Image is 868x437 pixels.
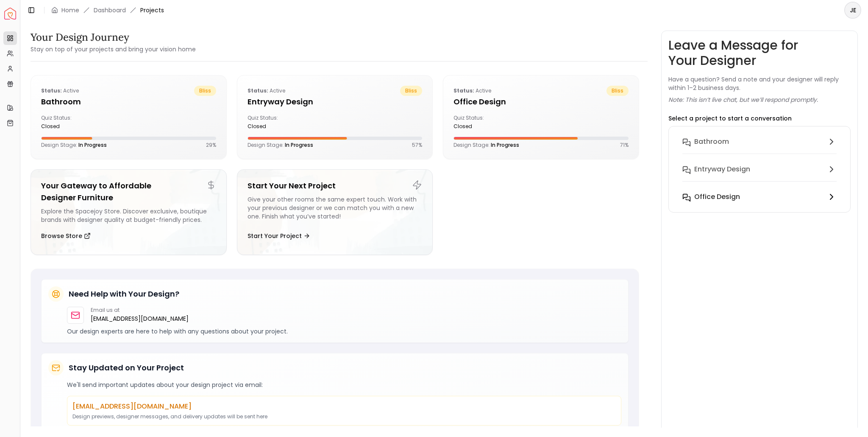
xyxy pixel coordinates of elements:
h6: Office design [694,192,740,202]
div: Quiz Status: [453,115,537,130]
small: Stay on top of your projects and bring your vision home [31,45,196,53]
h5: Your Gateway to Affordable Designer Furniture [41,180,216,204]
span: bliss [606,86,629,96]
a: Start Your Next ProjectGive your other rooms the same expert touch. Work with your previous desig... [237,169,433,255]
button: Browse Store [41,227,91,244]
p: Design previews, designer messages, and delivery updates will be sent here [72,413,616,420]
span: bliss [400,86,422,96]
span: In Progress [491,141,519,148]
p: Note: This isn’t live chat, but we’ll respond promptly. [668,95,818,104]
h3: Leave a Message for Your Designer [668,38,851,68]
div: Explore the Spacejoy Store. Discover exclusive, boutique brands with designer quality at budget-f... [41,207,216,224]
span: JE [845,3,860,18]
div: Quiz Status: [248,115,331,130]
p: Our design experts are here to help with any questions about your project. [67,327,621,336]
h5: Stay Updated on Your Project [69,362,184,374]
h5: Office design [453,96,629,108]
p: We'll send important updates about your design project via email: [67,381,621,389]
p: 71 % [620,142,629,148]
b: Status: [41,87,62,94]
a: Spacejoy [4,8,16,20]
p: [EMAIL_ADDRESS][DOMAIN_NAME] [72,401,616,412]
a: Home [61,6,79,14]
div: closed [453,123,537,130]
button: JE [844,2,861,19]
b: Status: [453,87,474,94]
button: Office design [676,188,843,205]
button: entryway design [676,161,843,188]
img: Spacejoy Logo [4,8,16,20]
p: 29 % [206,142,216,148]
span: Projects [140,6,164,14]
h6: entryway design [694,164,750,174]
span: In Progress [78,141,107,148]
p: 57 % [412,142,422,148]
b: Status: [248,87,268,94]
span: bliss [194,86,216,96]
p: Design Stage: [248,142,313,148]
p: active [248,86,285,96]
p: Have a question? Send a note and your designer will reply within 1–2 business days. [668,75,851,92]
h5: Start Your Next Project [248,180,423,192]
div: closed [248,123,331,130]
h6: Bathroom [694,137,729,147]
a: Dashboard [94,6,126,14]
p: Design Stage: [41,142,107,148]
a: [EMAIL_ADDRESS][DOMAIN_NAME] [91,314,189,324]
h5: Need Help with Your Design? [69,288,179,300]
button: Start Your Project [248,227,310,244]
button: Bathroom [676,133,843,161]
p: active [453,86,491,96]
h3: Your Design Journey [31,31,196,44]
p: Select a project to start a conversation [668,114,792,123]
h5: entryway design [248,96,423,108]
span: In Progress [285,141,313,148]
a: Your Gateway to Affordable Designer FurnitureExplore the Spacejoy Store. Discover exclusive, bout... [31,169,227,255]
div: closed [41,123,125,130]
p: Email us at [91,307,189,314]
p: active [41,86,79,96]
div: Quiz Status: [41,115,125,130]
div: Give your other rooms the same expert touch. Work with your previous designer or we can match you... [248,195,423,224]
nav: breadcrumb [51,6,164,14]
p: Design Stage: [453,142,519,148]
h5: Bathroom [41,96,216,108]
